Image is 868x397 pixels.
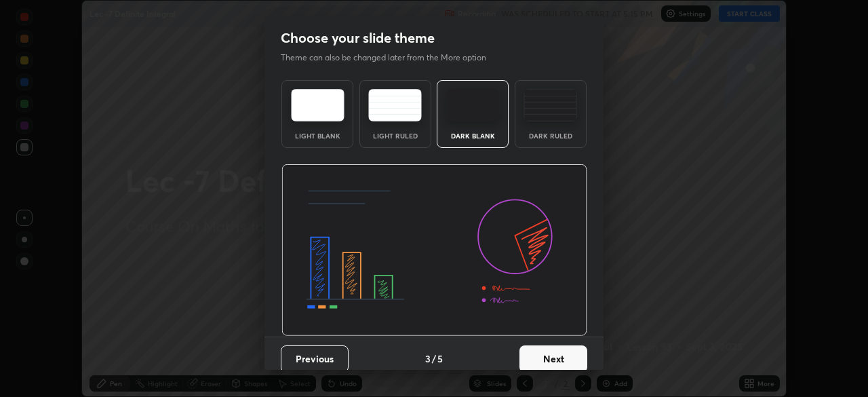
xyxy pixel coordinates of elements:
img: darkRuledTheme.de295e13.svg [524,89,577,121]
img: lightTheme.e5ed3b09.svg [291,89,344,121]
h4: / [432,352,436,366]
h4: 5 [437,352,443,366]
p: Theme can also be changed later from the More option [281,52,500,64]
div: Light Blank [290,132,344,139]
div: Light Ruled [368,132,422,139]
img: lightRuledTheme.5fabf969.svg [368,89,422,121]
div: Dark Blank [446,132,500,139]
h2: Choose your slide theme [281,29,435,47]
img: darkThemeBanner.d06ce4a2.svg [281,164,587,337]
div: Dark Ruled [524,132,578,139]
button: Previous [281,345,349,373]
img: darkTheme.f0cc69e5.svg [446,89,500,121]
button: Next [519,345,587,373]
h4: 3 [425,352,431,366]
